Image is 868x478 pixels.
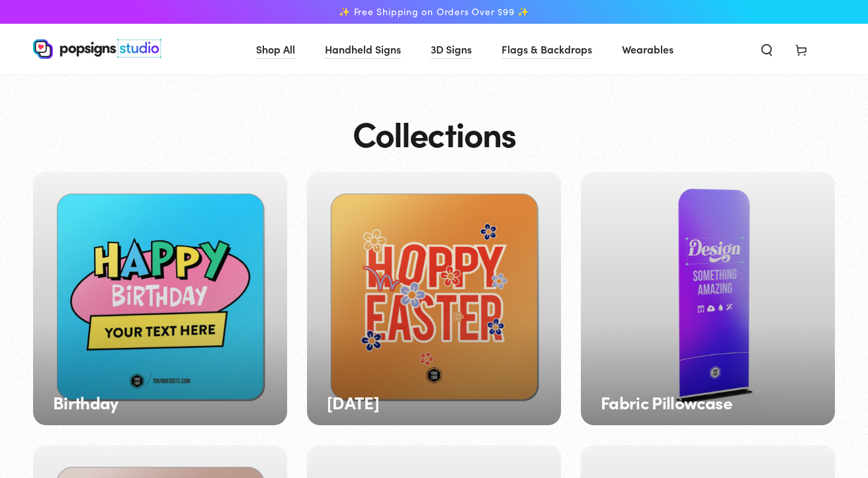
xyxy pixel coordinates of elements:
img: Popsigns Studio [33,39,161,59]
span: ✨ Free Shipping on Orders Over $99 ✨ [339,6,529,18]
span: Handheld Signs [325,40,401,59]
a: Handheld Signs [315,32,411,67]
h3: Fabric Pillowcase [601,393,732,412]
a: Shop All [246,32,305,67]
a: Birthday [33,172,287,425]
a: Fabric Pillowcase Fabric Pillowcase [581,172,835,425]
h1: Collections [353,114,516,152]
summary: Search our site [750,34,784,63]
span: Shop All [256,40,295,59]
span: Flags & Backdrops [501,40,592,59]
span: Wearables [622,40,673,59]
a: Wearables [612,32,683,67]
h3: Birthday [53,393,118,412]
h3: [DATE] [327,393,379,412]
a: [DATE] [307,172,561,425]
a: 3D Signs [421,32,482,67]
a: Flags & Backdrops [492,32,602,67]
span: 3D Signs [431,40,472,59]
